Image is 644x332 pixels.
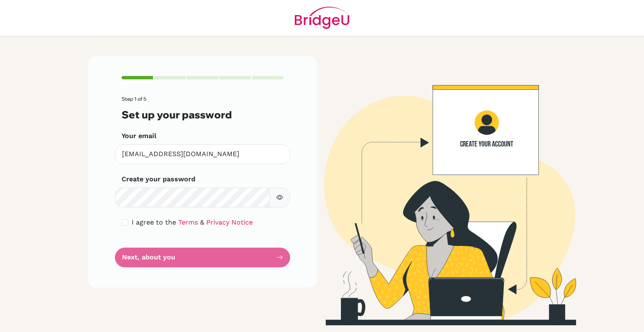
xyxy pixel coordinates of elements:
[122,109,283,121] h3: Set up your password
[178,218,198,226] a: Terms
[200,218,204,226] span: &
[122,174,195,184] label: Create your password
[115,144,290,164] input: Insert your email*
[122,96,146,102] span: Step 1 of 5
[206,218,253,226] a: Privacy Notice
[122,131,156,141] label: Your email
[132,218,176,226] span: I agree to the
